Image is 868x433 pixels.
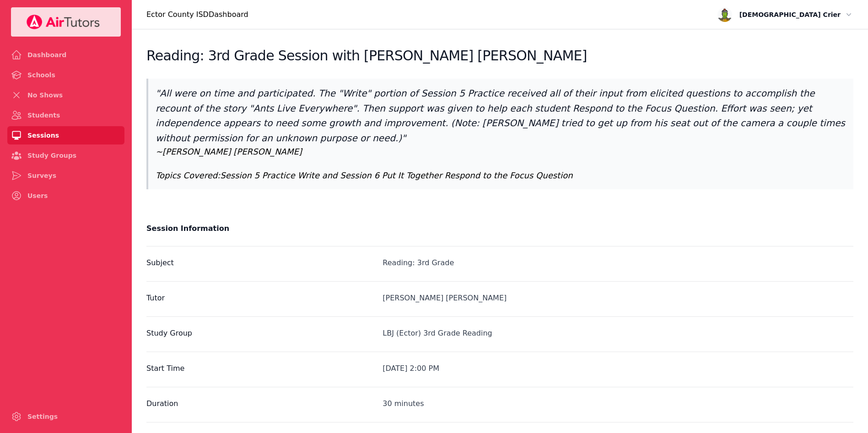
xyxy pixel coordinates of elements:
[7,46,124,64] a: Dashboard
[156,86,846,145] p: " All were on time and participated. The "Write" portion of Session 5 Practice received all of th...
[7,166,124,185] a: Surveys
[7,146,124,165] a: Study Groups
[146,48,587,64] h2: Reading: 3rd Grade Session with [PERSON_NAME] [PERSON_NAME]
[383,257,853,268] div: Reading: 3rd Grade
[7,187,124,205] a: Users
[156,145,846,158] p: ~ [PERSON_NAME] [PERSON_NAME]
[146,363,381,374] label: Start Time
[383,363,853,374] div: [DATE] 2:00 PM
[156,169,846,182] p: Topics Covered: Session 5 Practice Write and Session 6 Put It Together Respond to the Focus Question
[26,15,100,29] img: Your Company
[146,328,381,339] label: Study Group
[7,66,124,84] a: Schools
[7,407,124,426] a: Settings
[146,257,381,268] label: Subject
[7,126,124,144] a: Sessions
[739,9,841,20] span: [DEMOGRAPHIC_DATA] Crier
[146,222,853,235] h2: Session Information
[146,398,381,409] label: Duration
[383,398,853,409] div: 30 minutes
[383,328,853,339] div: LBJ (Ector) 3rd Grade Reading
[717,7,732,22] img: avatar
[7,106,124,124] a: Students
[7,86,124,104] a: No Shows
[146,293,381,304] label: Tutor
[383,293,853,304] div: [PERSON_NAME] [PERSON_NAME]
